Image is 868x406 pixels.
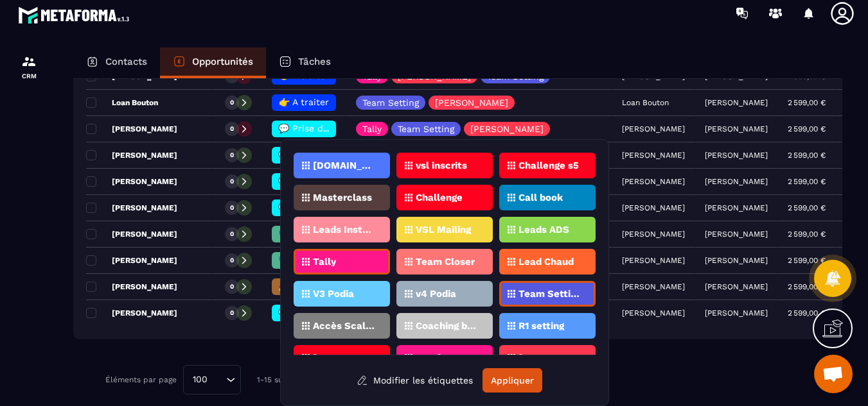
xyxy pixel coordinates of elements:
[105,375,177,384] p: Éléments par page
[705,256,768,265] p: [PERSON_NAME]
[278,255,392,265] span: 🗣️ Conversation en cours
[313,193,372,202] p: Masterclass
[160,47,266,78] a: Opportunités
[21,54,37,69] img: formation
[86,124,177,134] p: [PERSON_NAME]
[313,257,336,266] p: Tally
[183,365,241,394] div: Search for option
[362,124,382,133] p: Tally
[362,72,382,81] p: Tally
[3,72,55,80] p: CRM
[18,3,134,27] img: logo
[230,230,234,239] p: 0
[257,375,333,384] p: 1-15 sur 15 éléments
[518,257,574,266] p: Lead Chaud
[313,353,375,362] p: [PERSON_NAME]
[230,282,234,291] p: 0
[788,177,826,186] p: 2 599,00 €
[313,225,375,234] p: Leads Instagram
[362,98,419,107] p: Team Setting
[266,47,344,78] a: Tâches
[788,98,826,107] p: 2 599,00 €
[416,193,463,202] p: Challenge
[86,229,177,239] p: [PERSON_NAME]
[230,256,234,265] p: 0
[105,56,147,67] p: Contacts
[278,149,406,160] span: 💬 Prise de contact effectué
[435,98,508,107] p: [PERSON_NAME]
[192,56,253,67] p: Opportunités
[278,176,406,186] span: 💬 Prise de contact effectué
[470,124,544,133] p: [PERSON_NAME]
[788,124,826,133] p: 2 599,00 €
[73,47,160,78] a: Contacts
[518,161,579,170] p: Challenge s5
[313,321,375,330] p: Accès Scaler Podia
[188,373,212,387] span: 100
[86,255,177,266] p: [PERSON_NAME]
[788,282,826,291] p: 2 599,00 €
[86,282,177,292] p: [PERSON_NAME]
[705,203,768,212] p: [PERSON_NAME]
[416,289,456,298] p: v4 Podia
[278,202,406,212] span: 💬 Prise de contact effectué
[230,98,234,107] p: 0
[518,321,564,330] p: R1 setting
[518,289,581,298] p: Team Setting
[788,309,826,317] p: 2 599,00 €
[278,307,406,317] span: 💬 Prise de contact effectué
[416,321,478,330] p: Coaching book
[230,203,234,212] p: 0
[3,44,55,89] a: formationformationCRM
[814,355,853,393] div: Ouvrir le chat
[298,56,331,67] p: Tâches
[416,353,478,362] p: SET [PERSON_NAME]
[86,203,177,213] p: [PERSON_NAME]
[279,97,329,107] span: 👉 A traiter
[230,177,234,186] p: 0
[788,203,826,212] p: 2 599,00 €
[86,150,177,160] p: [PERSON_NAME]
[518,225,569,234] p: Leads ADS
[278,228,392,239] span: 🗣️ Conversation en cours
[230,309,234,317] p: 0
[705,98,768,107] p: [PERSON_NAME]
[483,368,542,393] button: Appliquer
[398,72,471,81] p: [PERSON_NAME]
[278,281,391,291] span: 🚀 Lien envoyé & Relance
[705,177,768,186] p: [PERSON_NAME]
[230,124,234,133] p: 0
[705,309,768,317] p: [PERSON_NAME]
[705,282,768,291] p: [PERSON_NAME]
[705,230,768,239] p: [PERSON_NAME]
[705,124,768,133] p: [PERSON_NAME]
[416,257,475,266] p: Team Closer
[416,225,471,234] p: VSL Mailing
[212,373,223,387] input: Search for option
[416,161,467,170] p: vsl inscrits
[487,72,544,81] p: Team Setting
[788,151,826,160] p: 2 599,00 €
[86,176,177,187] p: [PERSON_NAME]
[788,256,826,265] p: 2 599,00 €
[347,369,483,392] button: Modifier les étiquettes
[398,124,454,133] p: Team Setting
[518,353,581,362] p: [PERSON_NAME]. 1:1 6m 3app
[278,123,406,133] span: 💬 Prise de contact effectué
[313,289,354,298] p: V3 Podia
[788,230,826,239] p: 2 599,00 €
[705,151,768,160] p: [PERSON_NAME]
[230,151,234,160] p: 0
[86,97,158,108] p: Loan Bouton
[313,161,375,170] p: [DOMAIN_NAME]
[518,193,563,202] p: Call book
[86,308,177,318] p: [PERSON_NAME]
